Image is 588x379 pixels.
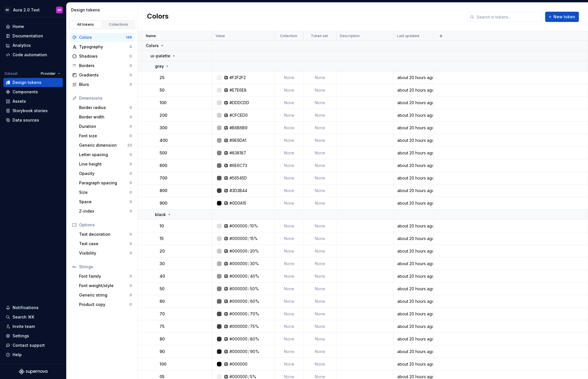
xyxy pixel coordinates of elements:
[150,53,170,59] p: ui-palette
[248,261,249,267] div: /
[13,314,34,320] div: Search ⌘K
[19,369,47,374] a: Supernova Logo
[250,273,259,279] div: 40%
[79,44,130,50] div: Typography
[229,87,247,93] div: #E7E6E8
[130,124,132,129] div: 0
[229,75,246,80] div: #F2F2F2
[130,105,132,110] div: 0
[130,181,132,185] div: 0
[160,100,166,106] p: 100
[3,41,63,50] a: Analytics
[79,63,130,68] div: Borders
[146,34,156,38] p: Name
[13,342,45,348] div: Contact support
[250,236,258,241] div: 15%
[275,358,303,370] td: None
[280,34,297,38] p: Collection
[275,245,303,257] td: None
[229,273,247,279] div: #000000
[130,152,132,157] div: 0
[13,98,26,104] div: Assets
[13,89,38,95] div: Components
[79,124,130,129] div: Duration
[250,336,259,342] div: 80%
[70,42,134,51] a: Typography0
[79,95,132,101] div: Dimensions
[13,24,24,29] div: Home
[70,61,134,70] a: Borders0
[77,141,134,150] a: Generic dimension23
[79,161,130,167] div: Line height
[303,172,337,184] td: None
[275,295,303,308] td: None
[303,220,337,232] td: None
[160,261,165,267] p: 30
[147,12,169,22] h2: Colors
[229,150,246,156] div: #838187
[130,199,132,204] div: 0
[130,293,132,297] div: 0
[3,350,63,359] button: Help
[130,190,132,195] div: 0
[303,197,337,209] td: None
[79,35,126,40] div: Colors
[394,299,433,304] div: about 20 hours ago
[77,300,134,309] a: Product copy0
[13,108,48,114] div: Storybook stories
[3,97,63,106] a: Assets
[3,341,63,350] button: Contact support
[303,333,337,345] td: None
[229,200,246,206] div: #0D0A15
[545,12,579,22] button: New token
[229,163,247,168] div: #6E6C73
[77,160,134,169] a: Line height0
[275,257,303,270] td: None
[130,73,132,77] div: 0
[130,115,132,119] div: 0
[13,305,39,311] div: Notifications
[303,283,337,295] td: None
[275,333,303,345] td: None
[394,163,433,168] div: about 20 hours ago
[303,71,337,84] td: None
[303,96,337,109] td: None
[3,50,63,59] a: Code automation
[130,54,132,59] div: 0
[303,358,337,370] td: None
[79,208,130,214] div: Z-index
[130,232,132,237] div: 0
[216,34,225,38] p: Value
[248,299,249,304] div: /
[394,125,433,131] div: about 20 hours ago
[130,283,132,288] div: 0
[160,138,168,143] p: 400
[275,172,303,184] td: None
[3,78,63,87] a: Design tokens
[394,311,433,317] div: about 20 hours ago
[77,122,134,131] a: Duration0
[77,230,134,239] a: Text decoration0
[303,245,337,257] td: None
[70,33,134,42] a: Colors149
[394,87,433,93] div: about 20 hours ago
[77,249,134,258] a: Visibility0
[394,273,433,279] div: about 20 hours ago
[248,273,249,279] div: /
[41,71,56,76] span: Provider
[303,270,337,283] td: None
[394,248,433,254] div: about 20 hours ago
[160,150,167,156] p: 500
[79,264,132,270] div: Strings
[70,52,134,61] a: Shadows0
[275,308,303,320] td: None
[77,272,134,281] a: Font family0
[275,232,303,245] td: None
[79,82,130,87] div: Blurs
[4,7,11,13] div: AD
[303,320,337,333] td: None
[303,345,337,358] td: None
[229,112,248,118] div: #CFCED0
[394,261,433,267] div: about 20 hours ago
[77,281,134,290] a: Font weight/style0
